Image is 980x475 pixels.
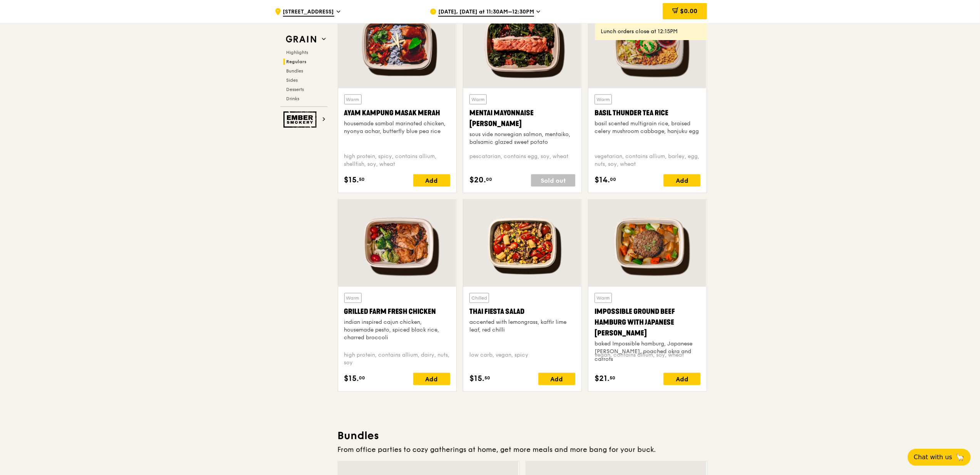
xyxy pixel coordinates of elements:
[438,8,534,17] span: [DATE], [DATE] at 11:30AM–12:30PM
[413,174,450,187] div: Add
[344,153,450,168] div: high protein, spicy, contains allium, shellfish, soy, wheat
[595,153,700,168] div: vegetarian, contains allium, barley, egg, nuts, soy, wheat
[486,176,492,182] span: 00
[344,293,362,303] div: Warm
[344,94,362,104] div: Warm
[286,68,303,74] span: Bundles
[595,293,612,303] div: Warm
[338,444,707,455] div: From office parties to cozy gatherings at home, get more meals and more bang for your buck.
[344,120,450,135] div: housemade sambal marinated chicken, nyonya achar, butterfly blue pea rice
[469,108,575,129] div: Mentai Mayonnaise [PERSON_NAME]
[595,94,612,104] div: Warm
[469,293,489,303] div: Chilled
[344,318,450,342] div: indian inspired cajun chicken, housemade pesto, spiced black rice, charred broccoli
[595,108,700,118] div: Basil Thunder Tea Rice
[469,174,486,186] span: $20.
[359,375,365,381] span: 00
[286,87,304,92] span: Desserts
[469,131,575,146] div: sous vide norwegian salmon, mentaiko, balsamic glazed sweet potato
[469,351,575,367] div: low carb, vegan, spicy
[484,375,490,381] span: 50
[344,108,450,118] div: Ayam Kampung Masak Merah
[286,77,298,83] span: Sides
[344,351,450,367] div: high protein, contains allium, dairy, nuts, soy
[286,59,307,64] span: Regulars
[914,453,952,462] span: Chat with us
[595,373,610,384] span: $21.
[595,120,700,135] div: basil scented multigrain rice, braised celery mushroom cabbage, hanjuku egg
[663,174,700,187] div: Add
[663,373,700,385] div: Add
[595,340,700,363] div: baked Impossible hamburg, Japanese [PERSON_NAME], poached okra and carrots
[344,174,359,186] span: $15.
[469,373,484,384] span: $15.
[469,94,487,104] div: Warm
[344,306,450,317] div: Grilled Farm Fresh Chicken
[469,318,575,334] div: accented with lemongrass, kaffir lime leaf, red chilli
[469,306,575,317] div: Thai Fiesta Salad
[283,32,319,46] img: Grain web logo
[595,351,700,367] div: vegan, contains allium, soy, wheat
[595,174,610,186] span: $14.
[908,449,971,466] button: Chat with us🦙
[344,373,359,384] span: $15.
[531,174,575,187] div: Sold out
[595,306,700,339] div: Impossible Ground Beef Hamburg with Japanese [PERSON_NAME]
[286,50,308,55] span: Highlights
[469,153,575,168] div: pescatarian, contains egg, soy, wheat
[283,8,334,17] span: [STREET_ADDRESS]
[283,111,319,128] img: Ember Smokery web logo
[413,373,450,385] div: Add
[610,176,616,182] span: 00
[955,453,965,462] span: 🦙
[338,429,707,443] h3: Bundles
[610,375,615,381] span: 50
[538,373,575,385] div: Add
[286,96,300,101] span: Drinks
[680,7,697,15] span: $0.00
[359,176,365,182] span: 50
[601,28,701,35] div: Lunch orders close at 12:15PM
